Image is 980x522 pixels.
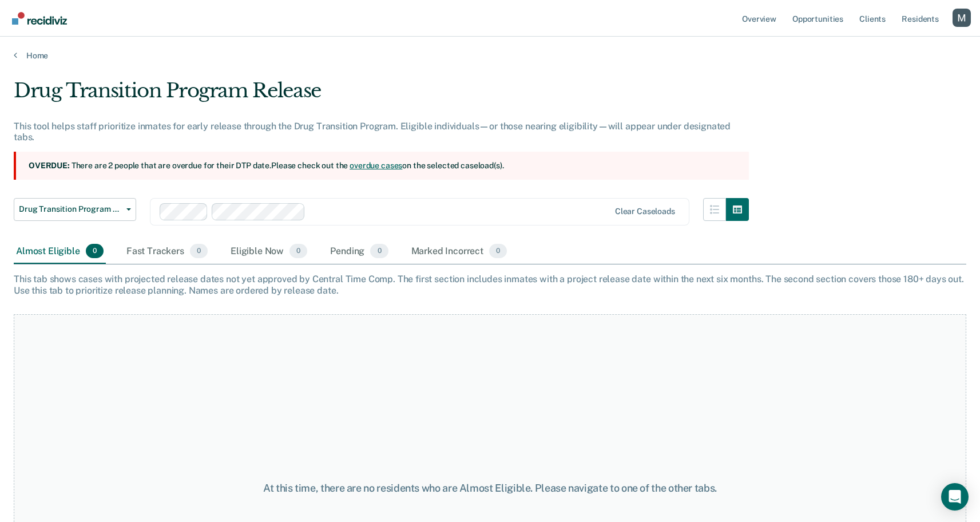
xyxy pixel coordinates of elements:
[14,50,966,61] a: Home
[953,9,971,27] button: Profile dropdown button
[615,207,675,216] div: Clear caseloads
[19,204,122,214] span: Drug Transition Program Release
[489,244,507,259] span: 0
[228,239,310,264] div: Eligible Now0
[14,198,136,221] button: Drug Transition Program Release
[370,244,388,259] span: 0
[14,274,966,295] div: This tab shows cases with projected release dates not yet approved by Central Time Comp. The firs...
[12,12,67,25] img: Recidiviz
[328,239,390,264] div: Pending0
[29,161,70,170] strong: Overdue:
[14,121,749,143] div: This tool helps staff prioritize inmates for early release through the Drug Transition Program. E...
[14,152,749,180] section: There are 2 people that are overdue for their DTP date. Please check out the on the selected case...
[252,482,728,495] div: At this time, there are no residents who are Almost Eligible. Please navigate to one of the other...
[86,244,104,259] span: 0
[941,483,969,511] div: Open Intercom Messenger
[124,239,210,264] div: Fast Trackers0
[190,244,208,259] span: 0
[14,239,106,264] div: Almost Eligible0
[14,79,749,112] div: Drug Transition Program Release
[289,244,307,259] span: 0
[350,161,402,170] a: overdue cases
[409,239,510,264] div: Marked Incorrect0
